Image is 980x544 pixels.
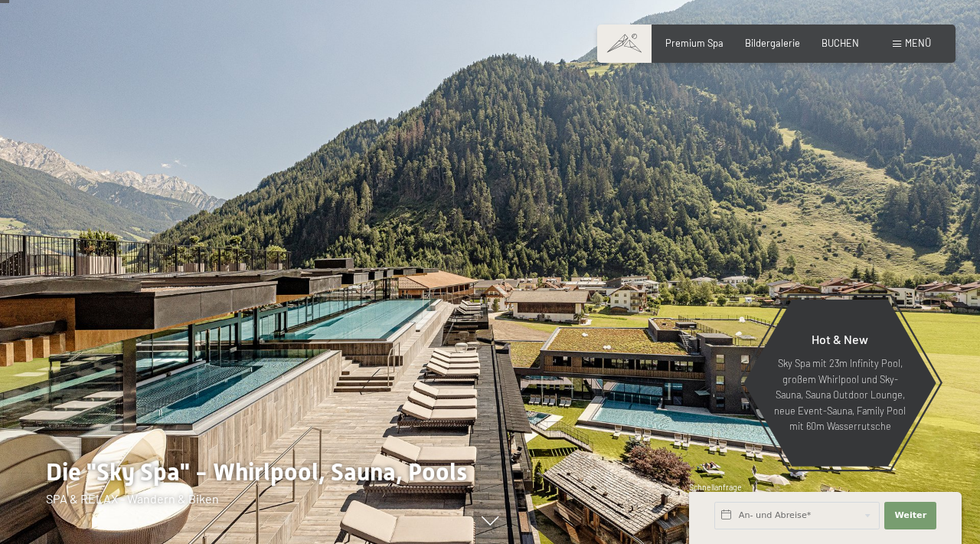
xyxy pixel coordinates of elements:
[743,299,937,467] a: Hot & New Sky Spa mit 23m Infinity Pool, großem Whirlpool und Sky-Sauna, Sauna Outdoor Lounge, ne...
[689,483,742,492] span: Schnellanfrage
[894,510,926,522] span: Weiter
[812,332,868,346] span: Hot & New
[884,502,936,529] button: Weiter
[905,37,931,49] span: Menü
[665,37,724,49] a: Premium Spa
[822,37,859,49] a: BUCHEN
[773,356,906,434] p: Sky Spa mit 23m Infinity Pool, großem Whirlpool und Sky-Sauna, Sauna Outdoor Lounge, neue Event-S...
[745,37,800,49] a: Bildergalerie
